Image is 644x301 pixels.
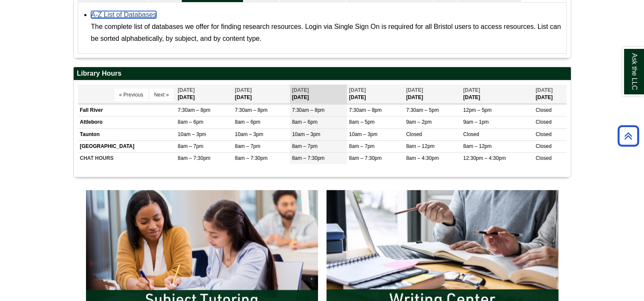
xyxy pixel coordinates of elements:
[235,143,260,149] span: 8am – 7pm
[406,131,422,137] span: Closed
[78,116,176,128] td: Attleboro
[114,88,148,101] button: « Previous
[615,130,642,142] a: Back to Top
[149,88,174,101] button: Next »
[349,155,382,161] span: 8am – 7:30pm
[349,119,375,125] span: 8am – 5pm
[178,119,203,125] span: 8am – 6pm
[178,107,211,113] span: 7:30am – 8pm
[178,131,206,137] span: 10am – 3pm
[535,87,552,93] span: [DATE]
[78,140,176,152] td: [GEOGRAPHIC_DATA]
[233,85,290,104] th: [DATE]
[347,85,404,104] th: [DATE]
[292,87,309,93] span: [DATE]
[91,11,157,18] a: A-Z List of Databases
[349,143,375,149] span: 8am – 7pm
[463,107,492,113] span: 12pm – 5pm
[461,85,533,104] th: [DATE]
[292,119,318,125] span: 8am – 6pm
[290,85,347,104] th: [DATE]
[535,155,551,161] span: Closed
[463,155,506,161] span: 12:30pm – 4:30pm
[349,107,382,113] span: 7:30am – 8pm
[176,85,233,104] th: [DATE]
[406,87,423,93] span: [DATE]
[235,131,263,137] span: 10am – 3pm
[535,119,551,125] span: Closed
[404,85,461,104] th: [DATE]
[292,155,325,161] span: 8am – 7:30pm
[74,67,571,80] h2: Library Hours
[463,119,489,125] span: 9am – 1pm
[178,87,195,93] span: [DATE]
[535,131,551,137] span: Closed
[533,85,566,104] th: [DATE]
[292,143,318,149] span: 8am – 7pm
[406,155,439,161] span: 8am – 4:30pm
[292,131,321,137] span: 10am – 3pm
[406,119,432,125] span: 9am – 2pm
[349,131,378,137] span: 10am – 3pm
[235,87,252,93] span: [DATE]
[535,143,551,149] span: Closed
[406,143,435,149] span: 8am – 12pm
[78,105,176,116] td: Fall River
[178,155,211,161] span: 8am – 7:30pm
[406,107,439,113] span: 7:30am – 5pm
[235,119,260,125] span: 8am – 6pm
[178,143,203,149] span: 8am – 7pm
[463,143,492,149] span: 8am – 12pm
[535,107,551,113] span: Closed
[235,107,268,113] span: 7:30am – 8pm
[463,131,479,137] span: Closed
[78,128,176,140] td: Taunton
[292,107,325,113] span: 7:30am – 8pm
[463,87,480,93] span: [DATE]
[349,87,366,93] span: [DATE]
[78,152,176,164] td: CHAT HOURS
[235,155,268,161] span: 8am – 7:30pm
[91,21,562,45] div: The complete list of databases we offer for finding research resources. Login via Single Sign On ...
